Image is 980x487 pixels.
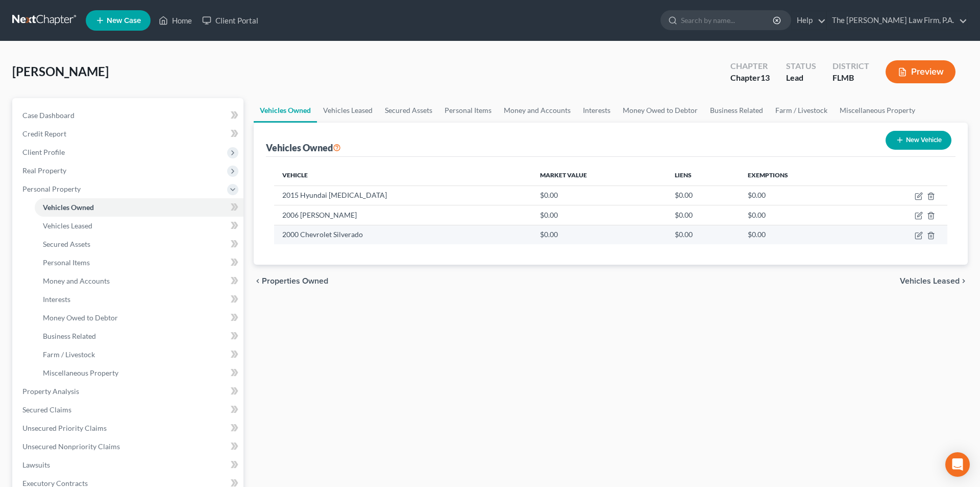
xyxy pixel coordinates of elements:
[532,185,667,205] td: $0.00
[35,309,243,327] a: Money Owed to Debtor
[786,72,816,84] div: Lead
[14,419,243,437] a: Unsecured Priority Claims
[14,382,243,401] a: Property Analysis
[22,184,81,193] span: Personal Property
[22,442,120,451] span: Unsecured Nonpriority Claims
[35,235,243,253] a: Secured Assets
[14,125,243,143] a: Credit Report
[107,17,141,25] span: New Case
[35,198,243,217] a: Vehicles Owned
[43,258,90,267] span: Personal Items
[532,225,667,244] td: $0.00
[274,205,532,225] td: 2006 [PERSON_NAME]
[35,345,243,364] a: Farm / Livestock
[832,72,869,84] div: FLMB
[197,11,263,30] a: Client Portal
[43,332,96,340] span: Business Related
[22,129,66,138] span: Credit Report
[667,185,740,205] td: $0.00
[379,98,438,123] a: Secured Assets
[786,60,816,72] div: Status
[262,277,328,285] span: Properties Owned
[667,225,740,244] td: $0.00
[14,456,243,474] a: Lawsuits
[740,185,861,205] td: $0.00
[43,350,95,359] span: Farm / Livestock
[254,98,317,123] a: Vehicles Owned
[22,405,71,414] span: Secured Claims
[438,98,498,123] a: Personal Items
[667,205,740,225] td: $0.00
[617,98,704,123] a: Money Owed to Debtor
[886,131,951,150] button: New Vehicle
[35,217,243,235] a: Vehicles Leased
[43,313,118,322] span: Money Owed to Debtor
[704,98,769,123] a: Business Related
[43,295,70,304] span: Interests
[14,437,243,456] a: Unsecured Nonpriority Claims
[22,424,107,432] span: Unsecured Priority Claims
[266,142,341,154] div: Vehicles Owned
[900,277,968,285] button: Vehicles Leased chevron_right
[43,240,90,248] span: Secured Assets
[274,165,532,185] th: Vehicle
[730,60,770,72] div: Chapter
[740,225,861,244] td: $0.00
[43,368,118,377] span: Miscellaneous Property
[900,277,960,285] span: Vehicles Leased
[22,111,75,120] span: Case Dashboard
[740,165,861,185] th: Exemptions
[274,225,532,244] td: 2000 Chevrolet Silverado
[154,11,197,30] a: Home
[254,277,262,285] i: chevron_left
[14,401,243,419] a: Secured Claims
[769,98,834,123] a: Farm / Livestock
[35,272,243,290] a: Money and Accounts
[761,73,770,82] span: 13
[667,165,740,185] th: Liens
[254,277,328,285] button: chevron_left Properties Owned
[945,452,970,477] div: Open Intercom Messenger
[35,290,243,309] a: Interests
[22,148,65,156] span: Client Profile
[43,203,94,212] span: Vehicles Owned
[532,165,667,185] th: Market Value
[740,205,861,225] td: $0.00
[43,276,110,285] span: Money and Accounts
[35,253,243,272] a: Personal Items
[960,277,968,285] i: chevron_right
[22,166,66,175] span: Real Property
[827,11,967,30] a: The [PERSON_NAME] Law Firm, P.A.
[274,185,532,205] td: 2015 Hyundai [MEDICAL_DATA]
[681,11,774,30] input: Search by name...
[22,460,50,469] span: Lawsuits
[886,60,955,83] button: Preview
[14,106,243,125] a: Case Dashboard
[43,221,92,230] span: Vehicles Leased
[730,72,770,84] div: Chapter
[12,64,109,79] span: [PERSON_NAME]
[832,60,869,72] div: District
[35,327,243,345] a: Business Related
[532,205,667,225] td: $0.00
[35,364,243,382] a: Miscellaneous Property
[792,11,826,30] a: Help
[22,387,79,396] span: Property Analysis
[577,98,617,123] a: Interests
[498,98,577,123] a: Money and Accounts
[317,98,379,123] a: Vehicles Leased
[834,98,921,123] a: Miscellaneous Property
